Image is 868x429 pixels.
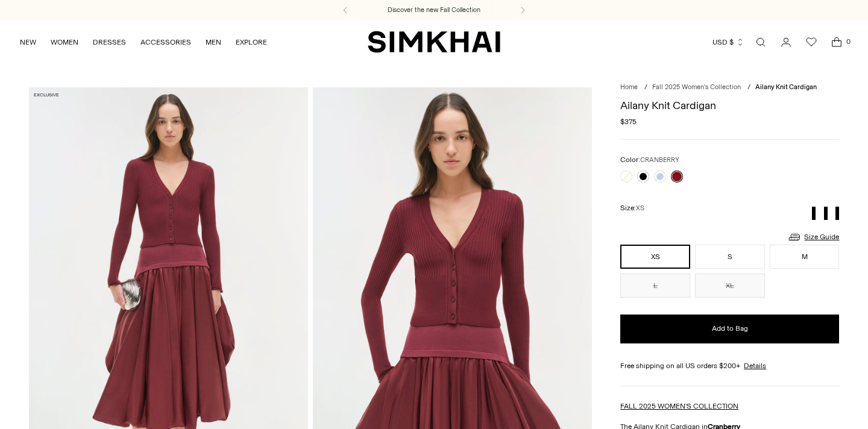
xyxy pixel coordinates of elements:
a: Fall 2025 Women's Collection [652,83,741,91]
a: Open search modal [749,30,773,54]
span: CRANBERRY [640,156,679,164]
span: 0 [843,36,854,47]
label: Size: [620,202,644,214]
button: USD $ [712,29,744,55]
span: Add to Bag [712,324,748,334]
a: DRESSES [93,29,126,55]
button: XS [620,245,690,269]
div: Free shipping on all US orders $200+ [620,360,839,371]
a: Open cart modal [825,30,849,54]
button: L [620,274,690,298]
a: WOMEN [51,29,78,55]
a: ACCESSORIES [140,29,191,55]
div: / [644,83,647,93]
a: Home [620,83,638,91]
a: Go to the account page [774,30,798,54]
button: Add to Bag [620,315,839,343]
a: Wishlist [799,30,823,54]
span: XS [636,204,644,212]
a: Details [744,360,766,371]
a: FALL 2025 WOMEN'S COLLECTION [620,402,738,410]
span: $375 [620,116,637,127]
label: Color: [620,154,679,166]
span: Ailany Knit Cardigan [755,83,817,91]
a: MEN [206,29,221,55]
a: SIMKHAI [368,30,500,54]
nav: breadcrumbs [620,83,839,93]
a: Size Guide [787,230,839,245]
h1: Ailany Knit Cardigan [620,100,839,111]
button: XL [695,274,765,298]
a: Discover the new Fall Collection [388,5,480,15]
div: / [747,83,750,93]
button: M [770,245,840,269]
a: NEW [20,29,36,55]
a: EXPLORE [236,29,267,55]
button: S [695,245,765,269]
